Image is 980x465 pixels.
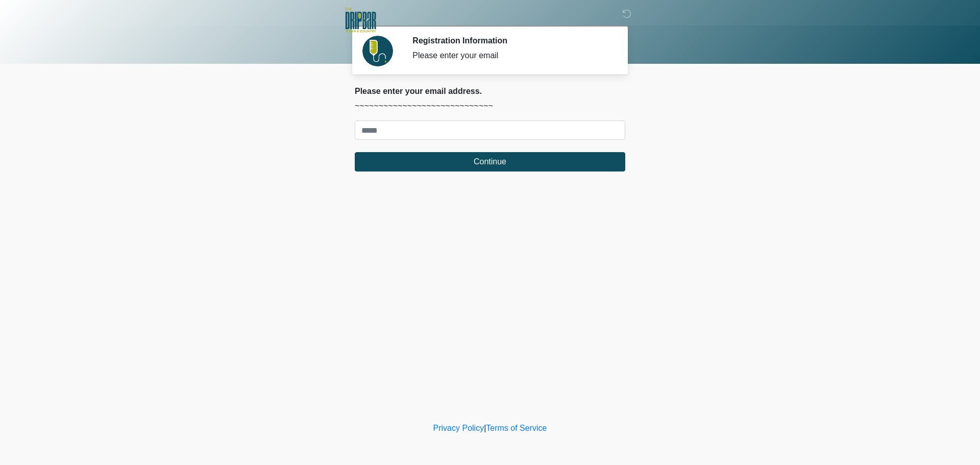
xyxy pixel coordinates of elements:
[412,50,610,62] div: Please enter your email
[433,424,484,432] a: Privacy Policy
[486,424,547,432] a: Terms of Service
[355,86,625,96] h2: Please enter your email address.
[355,152,625,172] button: Continue
[484,424,486,432] a: |
[355,100,625,112] p: ~~~~~~~~~~~~~~~~~~~~~~~~~~~~~
[362,36,393,66] img: Agent Avatar
[345,8,376,35] img: The DRIPBaR Town & Country Crossing Logo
